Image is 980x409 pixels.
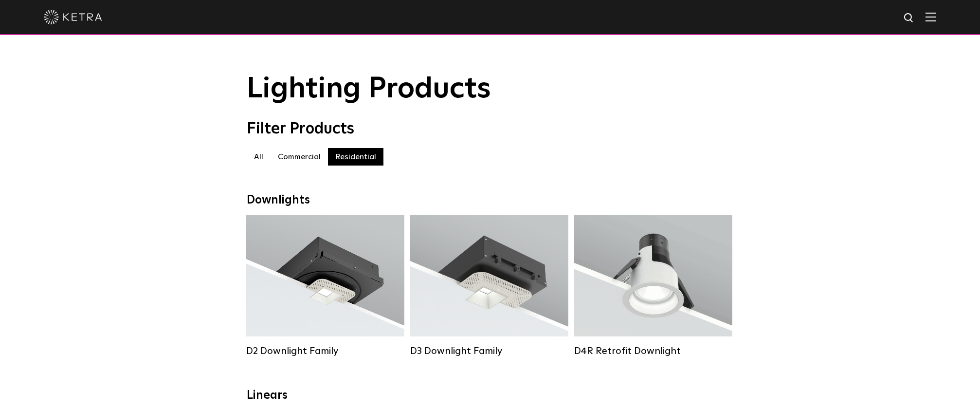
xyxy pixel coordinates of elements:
[247,148,271,166] label: All
[410,215,568,356] a: D3 Downlight Family Lumen Output:700 / 900 / 1100Colors:White / Black / Silver / Bronze / Paintab...
[246,215,404,356] a: D2 Downlight Family Lumen Output:1200Colors:White / Black / Gloss Black / Silver / Bronze / Silve...
[410,345,568,357] div: D3 Downlight Family
[574,215,732,356] a: D4R Retrofit Downlight Lumen Output:800Colors:White / BlackBeam Angles:15° / 25° / 40° / 60°Watta...
[926,12,936,21] img: Hamburger%20Nav.svg
[247,193,733,207] div: Downlights
[328,148,383,166] label: Residential
[246,345,404,357] div: D2 Downlight Family
[271,148,328,166] label: Commercial
[574,345,732,357] div: D4R Retrofit Downlight
[247,74,491,104] span: Lighting Products
[44,10,102,24] img: ketra-logo-2019-white
[903,12,915,24] img: search icon
[247,120,733,138] div: Filter Products
[247,389,733,403] div: Linears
